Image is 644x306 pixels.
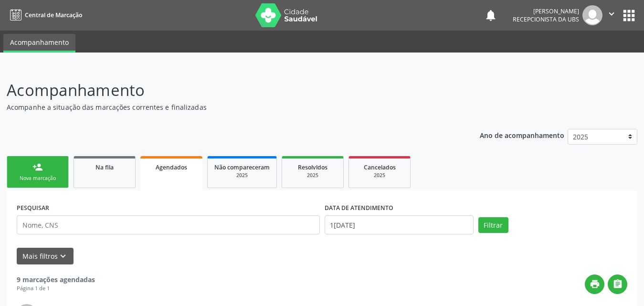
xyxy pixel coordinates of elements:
[7,7,82,23] a: Central de Marcação
[17,215,320,234] input: Nome, CNS
[602,5,621,25] button: 
[14,175,62,182] div: Nova marcação
[612,279,623,289] i: 
[478,217,508,233] button: Filtrar
[513,15,579,23] span: Recepcionista da UBS
[214,163,270,171] span: Não compareceram
[7,102,448,112] p: Acompanhe a situação das marcações correntes e finalizadas
[325,215,474,234] input: Selecione um intervalo
[621,7,637,24] button: apps
[513,7,579,15] div: [PERSON_NAME]
[17,285,95,293] div: Página 1 de 1
[608,274,627,294] button: 
[585,274,604,294] button: print
[25,11,82,19] span: Central de Marcação
[3,34,75,53] a: Acompanhamento
[7,78,448,102] p: Acompanhamento
[289,172,337,179] div: 2025
[95,163,114,171] span: Na fila
[32,162,43,172] div: person_add
[582,5,602,25] img: img
[214,172,270,179] div: 2025
[17,248,74,264] button: Mais filtroskeyboard_arrow_down
[606,9,617,19] i: 
[17,275,95,284] strong: 9 marcações agendadas
[484,9,497,22] button: notifications
[58,251,68,262] i: keyboard_arrow_down
[590,279,600,289] i: print
[325,200,393,215] label: DATA DE ATENDIMENTO
[156,163,187,171] span: Agendados
[17,200,49,215] label: PESQUISAR
[480,129,564,141] p: Ano de acompanhamento
[364,163,396,171] span: Cancelados
[298,163,327,171] span: Resolvidos
[356,172,403,179] div: 2025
